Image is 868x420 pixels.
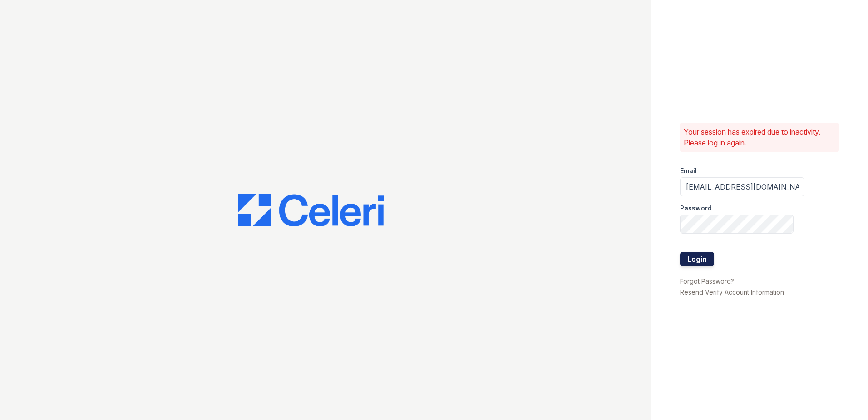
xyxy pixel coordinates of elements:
[680,252,714,266] button: Login
[684,126,835,148] p: Your session has expired due to inactivity. Please log in again.
[680,204,712,213] label: Password
[680,166,697,175] label: Email
[680,277,734,285] a: Forgot Password?
[238,194,384,226] img: CE_Logo_Blue-a8612792a0a2168367f1c8372b55b34899dd931a85d93a1a3d3e32e68fde9ad4.png
[680,288,784,296] a: Resend Verify Account Information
